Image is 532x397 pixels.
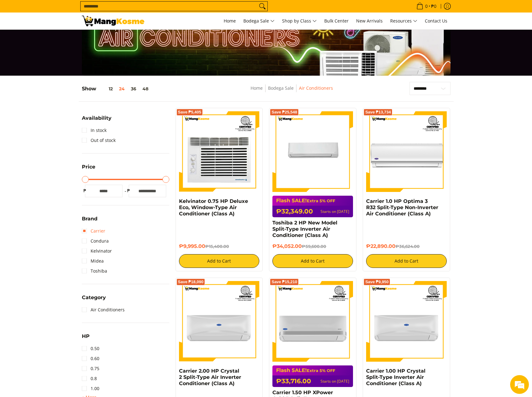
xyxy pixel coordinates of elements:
span: Save ₱9,950 [365,280,389,284]
h6: ₱34,052.00 [272,243,353,249]
img: Kelvinator 0.75 HP Deluxe Eco, Window-Type Air Conditioner (Class A) [179,111,260,192]
span: Bodega Sale [243,17,275,25]
a: Bodega Sale [268,85,294,91]
button: Add to Cart [179,254,260,268]
a: Air Conditioners [299,85,333,91]
a: New Arrivals [353,13,386,29]
a: Home [251,85,263,91]
span: ₱ [126,188,132,194]
a: Carrier 1.0 HP Optima 3 R32 Split-Type Non-Inverter Air Conditioner (Class A) [366,198,438,217]
a: 0.50 [82,344,99,354]
a: Carrier 1.00 HP Crystal Split-Type Inverter Air Conditioner (Class A) [366,368,425,386]
nav: Breadcrumbs [206,84,377,98]
button: 36 [128,86,139,91]
a: Out of stock [82,135,116,145]
a: 1.00 [82,384,99,394]
a: Home [221,13,239,29]
a: Bodega Sale [240,13,278,29]
a: Shop by Class [279,13,320,29]
button: 48 [139,86,152,91]
summary: Open [82,334,90,344]
span: Category [82,295,106,300]
a: 0.60 [82,354,99,364]
a: Midea [82,256,104,266]
button: Add to Cart [366,254,447,268]
del: ₱15,400.00 [205,244,229,249]
summary: Open [82,216,97,226]
button: 24 [116,86,128,91]
a: Toshiba 2 HP New Model Split-Type Inverter Air Conditioner (Class A) [272,220,337,238]
a: Carrier [82,226,105,236]
span: ₱ [82,188,88,194]
span: Save ₱13,734 [365,110,391,114]
span: • [415,3,438,10]
button: 12 [96,86,116,91]
span: Save ₱15,210 [271,280,297,284]
del: ₱36,624.00 [395,244,420,249]
summary: Open [82,295,106,305]
img: Carrier 2.00 HP Crystal 2 Split-Type Air Inverter Conditioner (Class A) [179,281,260,362]
span: Brand [82,216,97,221]
a: Toshiba [82,266,107,276]
a: Resources [387,13,420,29]
a: Bulk Center [321,13,352,29]
a: 0.75 [82,364,99,374]
h5: Show [82,86,152,92]
span: Price [82,164,95,169]
span: Bulk Center [324,18,349,24]
nav: Main Menu [151,13,450,29]
span: Save ₱18,090 [178,280,204,284]
a: Kelvinator [82,246,112,256]
a: Carrier 2.00 HP Crystal 2 Split-Type Air Inverter Conditioner (Class A) [179,368,241,386]
img: Carrier 1.50 HP XPower Gold 3 Split-Type Inverter Air Conditioner (Class A) [272,281,353,362]
button: Search [257,2,267,11]
span: HP [82,334,90,339]
summary: Open [82,164,95,174]
span: New Arrivals [356,18,383,24]
img: Toshiba 2 HP New Model Split-Type Inverter Air Conditioner (Class A) [272,111,353,192]
a: Contact Us [422,13,450,29]
span: Resources [390,17,417,25]
a: Condura [82,236,109,246]
img: Carrier 1.00 HP Crystal Split-Type Inverter Air Conditioner (Class A) [366,281,447,362]
span: 0 [424,4,429,8]
span: Contact Us [425,18,447,24]
span: Save ₱5,405 [178,110,201,114]
span: ₱0 [430,4,437,8]
a: In stock [82,125,107,135]
h6: ₱9,995.00 [179,243,260,249]
a: Air Conditioners [82,305,125,315]
del: ₱59,600.00 [302,244,326,249]
a: 0.8 [82,374,97,384]
h6: ₱22,890.00 [366,243,447,249]
span: Availability [82,116,112,121]
img: Bodega Sale Aircon l Mang Kosme: Home Appliances Warehouse Sale [82,16,144,26]
span: Save ₱25,548 [271,110,297,114]
summary: Open [82,116,112,125]
img: Carrier 1.0 HP Optima 3 R32 Split-Type Non-Inverter Air Conditioner (Class A) [366,111,447,192]
button: Add to Cart [272,254,353,268]
span: Shop by Class [282,17,317,25]
span: Home [224,18,236,24]
a: Kelvinator 0.75 HP Deluxe Eco, Window-Type Air Conditioner (Class A) [179,198,248,217]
